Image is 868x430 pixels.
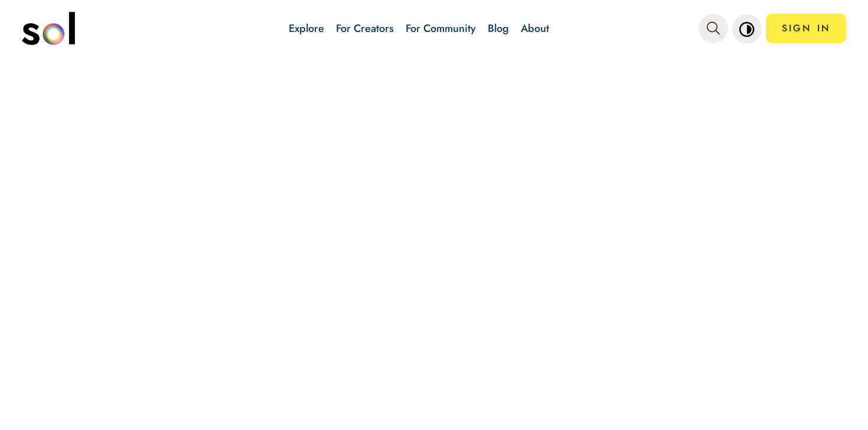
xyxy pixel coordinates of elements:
a: For Community [406,21,476,36]
a: Blog [488,21,509,36]
a: SIGN IN [766,14,846,43]
nav: main navigation [22,8,847,49]
a: For Creators [336,21,394,36]
a: Explore [289,21,324,36]
img: logo [22,12,75,45]
a: About [521,21,549,36]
